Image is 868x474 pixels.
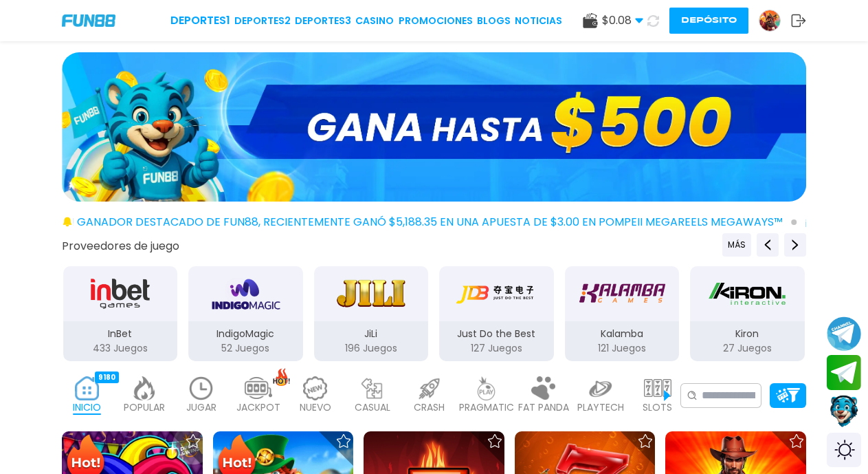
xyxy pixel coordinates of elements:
p: Kiron [690,327,805,341]
button: Proveedores de juego [62,239,179,253]
button: Join telegram channel [827,316,861,352]
a: CASINO [355,14,394,28]
button: Just Do the Best [434,265,559,363]
img: hot [273,368,290,387]
button: Join telegram [827,355,861,391]
a: NOTICIAS [515,14,562,28]
button: Kiron [685,265,810,363]
img: InBet [77,274,164,313]
img: playtech_light.webp [587,376,614,400]
button: JiLi [309,265,434,363]
button: Next providers [784,233,806,257]
a: Deportes2 [234,14,291,28]
p: FAT PANDA [518,400,569,415]
p: InBet [63,327,178,341]
img: Avatar [759,10,780,31]
p: Kalamba [565,327,680,341]
p: POPULAR [124,400,165,415]
p: 433 Juegos [63,341,178,356]
img: Kiron [704,274,790,313]
img: GANA hasta $500 [62,52,806,202]
p: 196 Juegos [314,341,429,356]
p: 52 Juegos [188,341,303,356]
a: Deportes1 [170,12,230,29]
p: INICIO [73,400,101,415]
button: Contact customer service [827,394,861,429]
img: IndigoMagic [202,274,289,313]
p: CRASH [414,400,445,415]
button: Previous providers [757,233,779,257]
p: 27 Juegos [690,341,805,356]
button: InBet [58,265,183,363]
p: 121 Juegos [565,341,680,356]
img: JiLi [328,274,414,313]
p: JUGAR [186,400,216,415]
img: jackpot_light.webp [245,376,272,400]
button: Depósito [669,8,748,34]
img: home_active.webp [74,376,101,400]
img: popular_light.webp [131,376,158,400]
button: Previous providers [722,233,751,257]
div: 9180 [95,371,119,383]
p: PLAYTECH [577,400,624,415]
p: JiLi [314,327,429,341]
img: recent_light.webp [188,376,215,400]
a: BLOGS [477,14,511,28]
span: $ 0.08 [602,12,643,29]
p: PRAGMATIC [459,400,514,415]
p: IndigoMagic [188,327,303,341]
p: SLOTS [643,400,672,415]
a: Deportes3 [295,14,351,28]
img: Platform Filter [776,388,800,402]
img: pragmatic_light.webp [473,376,500,400]
p: Just Do the Best [439,327,554,341]
img: fat_panda_light.webp [530,376,557,400]
img: Kalamba [579,274,665,313]
img: crash_light.webp [416,376,443,400]
div: Switch theme [827,433,861,467]
p: 127 Juegos [439,341,554,356]
img: Company Logo [62,14,115,26]
button: Kalamba [559,265,685,363]
img: Just Do the Best [453,274,539,313]
img: new_light.webp [302,376,329,400]
img: slots_light.webp [644,376,671,400]
img: casual_light.webp [359,376,386,400]
p: NUEVO [300,400,331,415]
a: Promociones [399,14,473,28]
p: JACKPOT [236,400,280,415]
button: IndigoMagic [183,265,309,363]
a: Avatar [759,10,791,32]
p: CASUAL [355,400,390,415]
